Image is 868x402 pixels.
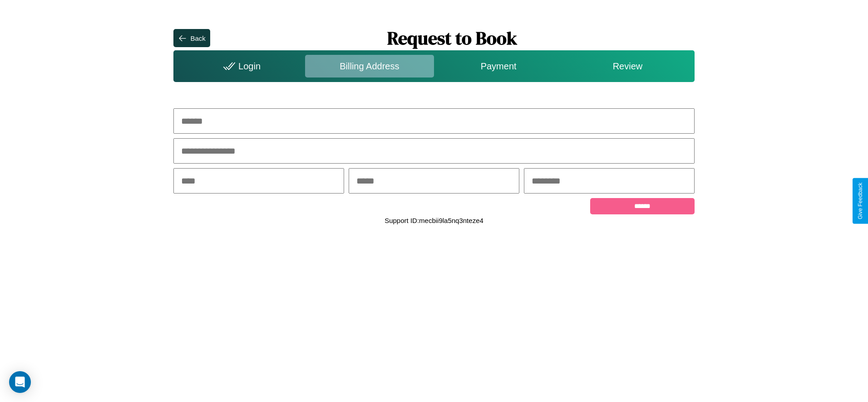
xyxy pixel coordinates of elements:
div: Payment [434,55,563,77]
div: Review [563,55,692,77]
h1: Request to Book [210,26,695,50]
div: Billing Address [305,55,434,77]
div: Login [176,55,305,77]
div: Give Feedback [857,183,863,219]
div: Open Intercom Messenger [9,371,31,393]
p: Support ID: mecbii9la5nq3nteze4 [385,214,483,227]
div: Back [190,34,205,42]
button: Back [173,29,210,47]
